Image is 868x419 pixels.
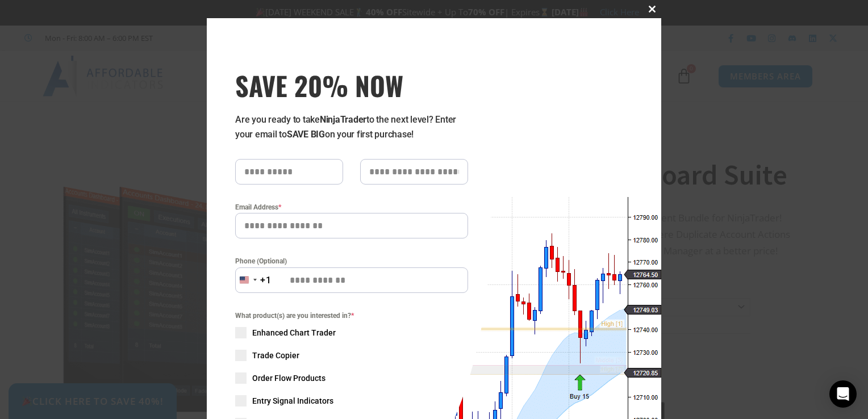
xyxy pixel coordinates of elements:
span: Trade Copier [252,350,299,361]
label: Email Address [235,202,468,213]
span: Entry Signal Indicators [252,395,333,407]
span: Enhanced Chart Trader [252,327,336,338]
div: +1 [260,273,272,288]
label: Entry Signal Indicators [235,395,468,407]
span: Order Flow Products [252,372,325,384]
label: Order Flow Products [235,372,468,384]
button: Selected country [235,267,272,293]
div: Open Intercom Messenger [829,380,857,408]
strong: NinjaTrader [320,114,366,125]
label: Phone (Optional) [235,255,468,267]
p: Are you ready to take to the next level? Enter your email to on your first purchase! [235,112,468,142]
strong: SAVE BIG [287,129,325,140]
label: Enhanced Chart Trader [235,327,468,338]
label: Trade Copier [235,350,468,361]
span: What product(s) are you interested in? [235,310,468,321]
span: SAVE 20% NOW [235,69,468,101]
